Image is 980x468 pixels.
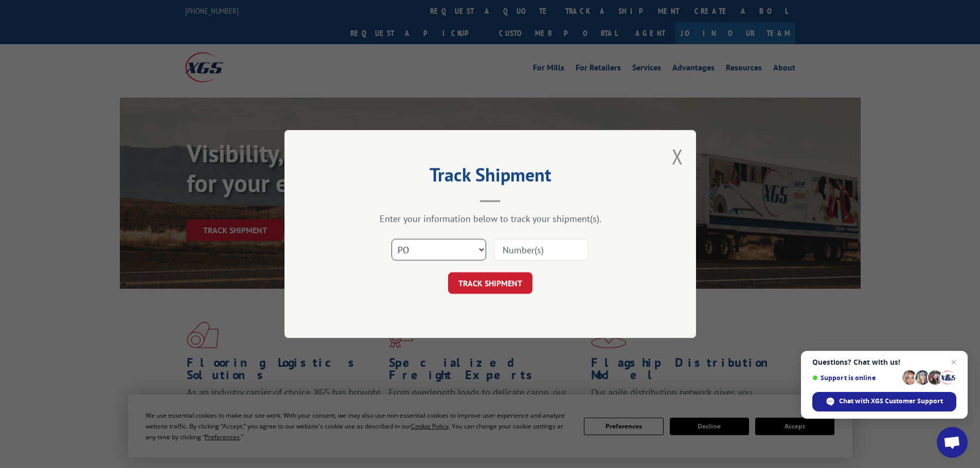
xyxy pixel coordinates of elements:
[839,397,943,406] span: Chat with XGS Customer Support
[937,427,968,458] div: Open chat
[494,239,589,260] input: Number(s)
[948,356,960,368] span: Close chat
[812,392,956,411] div: Chat with XGS Customer Support
[448,272,532,294] button: TRACK SHIPMENT
[812,374,899,382] span: Support is online
[812,358,956,366] span: Questions? Chat with us!
[336,167,645,187] h2: Track Shipment
[336,213,645,224] div: Enter your information below to track your shipment(s).
[672,143,683,170] button: Close modal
